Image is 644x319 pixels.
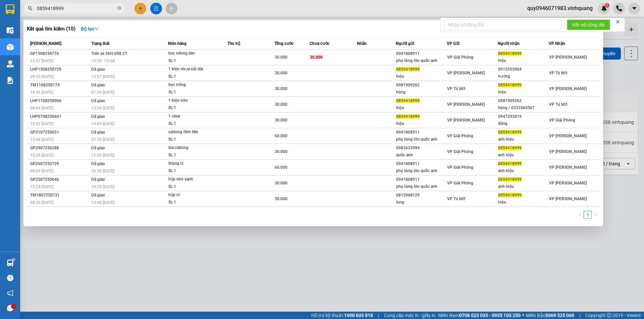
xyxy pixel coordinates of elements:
[275,134,287,138] span: 60.000
[91,193,105,197] span: Đã giao
[447,71,485,75] span: VP [PERSON_NAME]
[578,213,582,217] span: left
[168,160,219,167] div: thùng ct
[227,41,240,46] span: Thu hộ
[498,146,522,150] span: 0859418999
[396,82,446,89] div: 0981909262
[30,169,53,173] span: 08:09 [DATE]
[549,41,565,46] span: VP Nhận
[447,41,460,46] span: VP Gửi
[30,160,89,167] div: GP2607250729
[396,136,446,143] div: phụ tùng ôto quốc anh
[30,113,89,120] div: LHP0708250601
[30,106,53,110] span: 08:04 [DATE]
[447,165,473,170] span: VP Giải Phóng
[30,153,53,158] span: 15:34 [DATE]
[168,89,219,96] div: SL: 1
[91,74,114,79] span: 15:57 [DATE]
[498,104,548,111] div: hùng / 0333565567
[275,165,287,170] span: 60.000
[615,19,620,24] span: close
[117,6,121,10] span: close-circle
[549,102,567,107] span: VP Tú Mỡ
[549,71,567,75] span: VP Tú Mỡ
[168,66,219,73] div: 1 kiện nhưa sắt dài
[447,55,473,60] span: VP Giải Phóng
[396,176,446,183] div: 0941808911
[7,77,14,84] img: solution-icon
[30,122,53,126] span: 15:52 [DATE]
[91,98,105,103] span: Đã giao
[498,193,522,197] span: 0859418999
[498,41,520,46] span: Người nhận
[310,55,323,60] span: 30.000
[549,55,587,60] span: VP [PERSON_NAME]
[396,50,446,57] div: 0941808911
[91,59,115,63] span: 15:30 - 15/08
[30,200,53,205] span: 08:50 [DATE]
[447,118,485,123] span: VP [PERSON_NAME]
[91,200,114,205] span: 13:48 [DATE]
[81,26,99,31] strong: Bộ lọc
[168,129,219,136] div: cattong đính liền
[396,145,446,152] div: 0983633999
[30,74,53,79] span: 09:50 [DATE]
[447,196,465,201] span: VP Tú Mỡ
[447,181,473,185] span: VP Giải Phóng
[30,82,89,89] div: TM1108250174
[447,149,473,154] span: VP Giải Phóng
[91,146,105,150] span: Đã giao
[396,183,446,190] div: phụ tùng ôto quốc anh
[549,181,587,185] span: VP [PERSON_NAME]
[75,23,104,34] button: Bộ lọcdown
[117,5,121,12] span: close-circle
[30,41,61,46] span: [PERSON_NAME]
[498,57,548,64] div: hiệu
[91,122,114,126] span: 14:05 [DATE]
[396,160,446,167] div: 0941808911
[549,165,587,170] span: VP [PERSON_NAME]
[168,81,219,89] div: bọc trắng
[30,192,89,199] div: TM1807250731
[168,41,186,46] span: Món hàng
[168,50,219,57] div: boc nilong đen
[30,176,89,183] div: GP2507250646
[498,152,548,159] div: anh hiệu
[91,51,127,56] span: Trên xe 36H-098.27
[498,130,522,135] span: 0859418999
[30,50,89,57] div: GP1508250776
[498,97,548,104] div: 0981909262
[275,118,287,123] span: 30.000
[91,137,114,142] span: 07:30 [DATE]
[396,120,446,127] div: hiệu
[275,55,287,60] span: 30.000
[27,25,75,32] h3: Kết quả tìm kiếm ( 10 )
[549,149,587,154] span: VP [PERSON_NAME]
[498,177,522,182] span: 0859418999
[396,104,446,111] div: hiệu
[549,86,587,91] span: VP [PERSON_NAME]
[91,41,109,46] span: Trạng thái
[498,120,548,127] div: dũng
[91,184,114,189] span: 19:28 [DATE]
[30,59,53,63] span: 12:57 [DATE]
[30,90,53,95] span: 18:36 [DATE]
[91,106,114,110] span: 13:56 [DATE]
[396,41,414,46] span: Người gửi
[7,27,14,34] img: warehouse-icon
[13,258,15,260] sup: 1
[447,134,473,138] span: VP Giải Phóng
[275,149,287,154] span: 30.000
[396,98,420,103] span: 0859418999
[396,167,446,174] div: phụ tùng ôto quốc anh
[91,153,114,158] span: 11:00 [DATE]
[498,66,548,73] div: 0915553904
[30,97,89,104] div: LHP1108250006
[168,191,219,199] div: hộp ct
[549,196,587,201] span: VP [PERSON_NAME]
[275,71,287,75] span: 30.000
[310,41,329,46] span: Chưa cước
[168,104,219,112] div: SL: 1
[30,184,53,189] span: 15:24 [DATE]
[584,211,591,219] a: 1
